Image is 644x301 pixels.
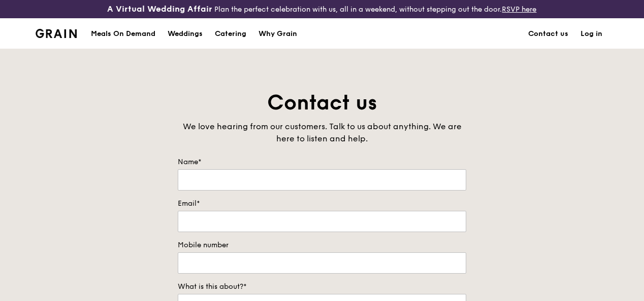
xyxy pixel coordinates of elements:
a: RSVP here [502,5,536,14]
a: Contact us [522,19,574,49]
div: Catering [215,19,246,49]
a: Weddings [162,19,209,49]
div: Plan the perfect celebration with us, all in a weekend, without stepping out the door. [107,4,536,14]
a: Why Grain [252,19,303,49]
a: Log in [574,19,608,49]
h3: A Virtual Wedding Affair [107,4,212,14]
label: Name* [178,157,466,167]
div: Meals On Demand [91,19,155,49]
h1: Contact us [178,89,466,117]
a: Catering [209,19,252,49]
div: We love hearing from our customers. Talk to us about anything. We are here to listen and help. [178,121,466,145]
label: Mobile number [178,240,466,250]
div: Why Grain [259,19,297,49]
a: GrainGrain [36,18,77,48]
img: Grain [36,29,77,38]
label: Email* [178,199,466,209]
div: Weddings [168,19,203,49]
label: What is this about?* [178,282,466,292]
